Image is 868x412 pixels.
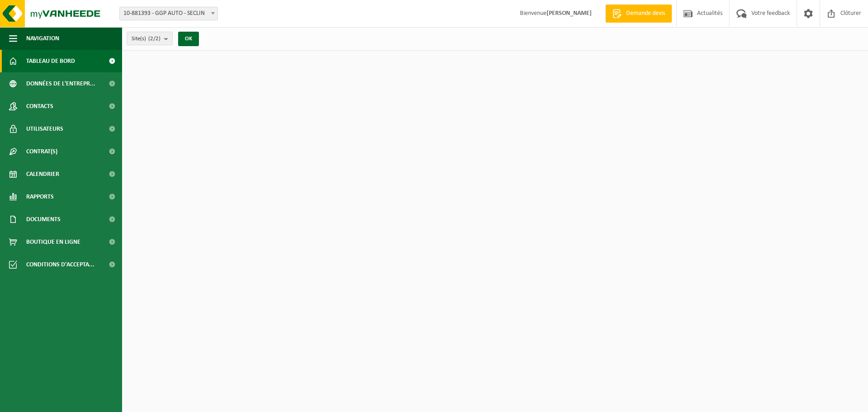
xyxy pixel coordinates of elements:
[26,208,61,231] span: Documents
[148,36,160,42] count: (2/2)
[547,10,592,17] strong: [PERSON_NAME]
[26,118,63,140] span: Utilisateurs
[120,7,217,20] span: 10-881393 - GGP AUTO - SECLIN
[26,253,94,276] span: Conditions d'accepta...
[26,27,59,50] span: Navigation
[26,163,59,185] span: Calendrier
[26,95,53,118] span: Contacts
[26,50,75,72] span: Tableau de bord
[26,231,80,253] span: Boutique en ligne
[26,72,95,95] span: Données de l'entrepr...
[132,32,160,46] span: Site(s)
[605,5,672,23] a: Demande devis
[127,32,173,45] button: Site(s)(2/2)
[119,7,218,20] span: 10-881393 - GGP AUTO - SECLIN
[26,185,54,208] span: Rapports
[178,32,199,46] button: OK
[624,9,667,18] span: Demande devis
[26,140,57,163] span: Contrat(s)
